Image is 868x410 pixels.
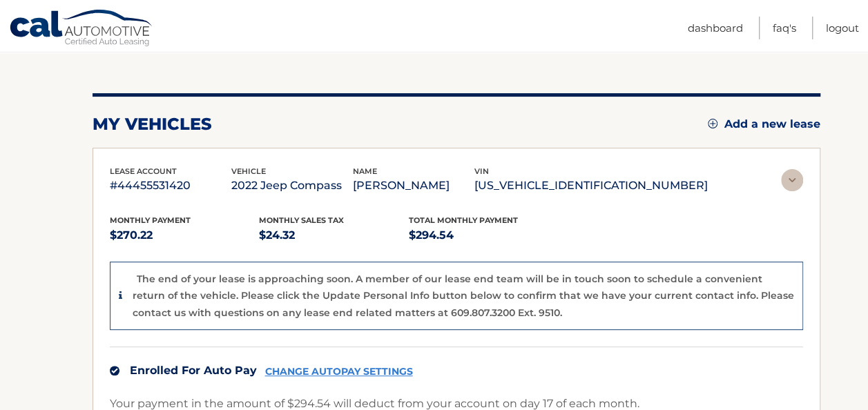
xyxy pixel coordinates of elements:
[231,166,266,176] span: vehicle
[474,176,708,195] p: [US_VEHICLE_IDENTIFICATION_NUMBER]
[265,366,413,378] a: CHANGE AUTOPAY SETTINGS
[231,176,353,195] p: 2022 Jeep Compass
[9,9,154,49] a: Cal Automotive
[708,117,820,131] a: Add a new lease
[773,17,796,39] a: FAQ's
[409,226,559,245] p: $294.54
[110,215,191,225] span: Monthly Payment
[259,226,409,245] p: $24.32
[708,119,717,128] img: add.svg
[353,176,474,195] p: [PERSON_NAME]
[110,226,260,245] p: $270.22
[110,176,231,195] p: #44455531420
[474,166,489,176] span: vin
[110,166,177,176] span: lease account
[826,17,859,39] a: Logout
[133,273,794,319] p: The end of your lease is approaching soon. A member of our lease end team will be in touch soon t...
[409,215,518,225] span: Total Monthly Payment
[130,364,257,377] span: Enrolled For Auto Pay
[353,166,377,176] span: name
[93,114,212,135] h2: my vehicles
[781,169,803,191] img: accordion-rest.svg
[688,17,743,39] a: Dashboard
[110,366,119,375] img: check.svg
[259,215,344,225] span: Monthly sales Tax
